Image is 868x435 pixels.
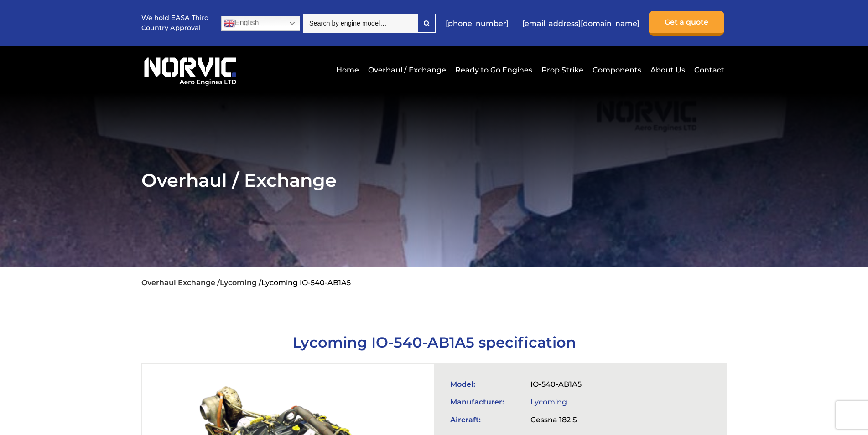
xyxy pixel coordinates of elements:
[334,59,361,81] a: Home
[446,375,526,393] td: Model:
[649,11,724,36] a: Get a quote
[141,278,220,287] a: Overhaul Exchange /
[220,278,261,287] a: Lycoming /
[141,333,727,351] h1: Lycoming IO-540-AB1A5 specification
[446,411,526,429] td: Aircraft:
[441,12,513,35] a: [PHONE_NUMBER]
[518,12,644,35] a: [EMAIL_ADDRESS][DOMAIN_NAME]
[526,411,673,429] td: Cessna 182 S
[261,278,351,287] li: Lycoming IO-540-AB1A5
[692,59,724,81] a: Contact
[141,53,239,86] img: Norvic Aero Engines logo
[446,393,526,411] td: Manufacturer:
[539,59,586,81] a: Prop Strike
[530,398,567,406] a: Lycoming
[141,13,210,33] p: We hold EASA Third Country Approval
[366,59,448,81] a: Overhaul / Exchange
[590,59,644,81] a: Components
[224,18,235,29] img: en
[141,169,727,191] h2: Overhaul / Exchange
[221,16,300,31] a: English
[526,375,673,393] td: IO-540-AB1A5
[453,59,535,81] a: Ready to Go Engines
[648,59,687,81] a: About Us
[303,14,418,33] input: Search by engine model…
